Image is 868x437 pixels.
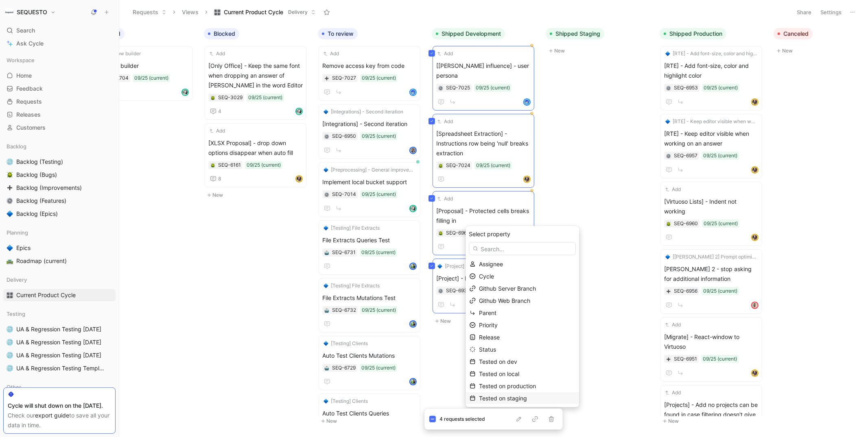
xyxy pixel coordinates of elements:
span: Tested on local [479,370,519,377]
div: 4 requests selected [440,415,514,423]
input: Search... [469,242,576,255]
span: Tested on production [479,383,536,389]
span: Priority [479,322,498,328]
span: Release [479,334,500,341]
span: Github Server Branch [479,285,536,292]
span: Tested on dev [479,358,517,365]
span: Tested on staging [479,395,527,402]
span: Assignee [479,261,503,267]
span: Github Web Branch [479,297,530,304]
span: Parent [479,309,496,316]
span: Select property [469,229,510,239]
span: Status [479,346,496,353]
span: Cycle [479,273,494,280]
